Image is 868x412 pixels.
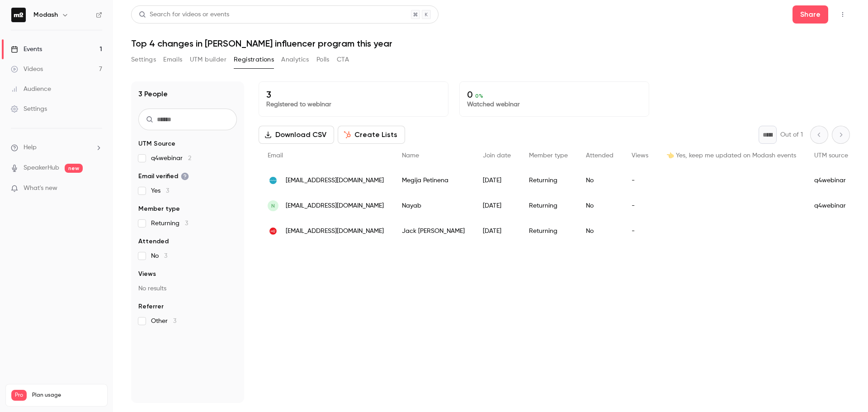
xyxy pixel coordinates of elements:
span: new [65,164,83,173]
a: SpeakerHub [24,163,59,173]
div: Audience [11,85,51,94]
p: No results [138,284,237,293]
span: Join date [483,152,511,159]
button: UTM builder [190,52,226,67]
span: Views [632,152,648,159]
span: 3 [185,220,188,227]
div: Returning [520,218,577,244]
img: modash.io [268,226,278,237]
img: Modash [11,8,26,22]
div: No [577,193,623,218]
span: Plan usage [32,392,102,399]
span: [EMAIL_ADDRESS][DOMAIN_NAME] [286,227,384,236]
div: Events [11,45,42,54]
span: Member type [529,152,568,159]
span: Attended [138,237,169,246]
p: Out of 1 [780,130,803,139]
h1: 3 People [138,89,168,99]
button: Settings [131,52,156,67]
div: Returning [520,168,577,193]
button: Registrations [234,52,274,67]
div: [DATE] [474,193,520,218]
span: No [151,251,167,260]
span: q4webinar [151,154,191,163]
p: 3 [266,89,441,100]
span: Pro [11,390,27,401]
span: UTM source [814,152,848,159]
button: Polls [316,52,330,67]
span: Yes [151,186,169,195]
span: Name [402,152,419,159]
div: No [577,168,623,193]
button: Download CSV [259,126,334,144]
span: N [271,202,275,210]
div: - [623,193,657,218]
div: q4webinar [805,168,857,193]
button: Share [793,5,828,24]
button: Create Lists [338,126,405,144]
button: Analytics [281,52,309,67]
p: Watched webinar [467,100,642,109]
span: 3 [173,318,176,324]
span: 3 [166,188,169,194]
span: [EMAIL_ADDRESS][DOMAIN_NAME] [286,176,384,185]
div: Jack [PERSON_NAME] [393,218,474,244]
h6: Modash [33,10,58,19]
span: 2 [188,155,191,161]
span: 3 [164,253,167,259]
div: Megija Petinena [393,168,474,193]
div: No [577,218,623,244]
span: What's new [24,184,57,193]
li: help-dropdown-opener [11,143,102,152]
span: [EMAIL_ADDRESS][DOMAIN_NAME] [286,201,384,211]
p: 0 [467,89,642,100]
img: pleso.me [268,175,278,186]
button: Emails [163,52,182,67]
span: Email [268,152,283,159]
div: Returning [520,193,577,218]
span: Attended [586,152,613,159]
div: Settings [11,104,47,114]
div: Nayab [393,193,474,218]
span: Other [151,317,176,326]
span: 0 % [475,93,483,99]
button: CTA [337,52,349,67]
span: UTM Source [138,139,175,148]
h1: Top 4 changes in [PERSON_NAME] influencer program this year [131,38,850,49]
span: Email verified [138,172,189,181]
span: Help [24,143,37,152]
span: Member type [138,204,180,213]
span: Returning [151,219,188,228]
iframe: Noticeable Trigger [91,185,102,193]
div: [DATE] [474,218,520,244]
span: Referrer [138,302,164,311]
div: q4webinar [805,193,857,218]
div: - [623,168,657,193]
span: Views [138,270,156,279]
div: Search for videos or events [139,10,229,19]
section: facet-groups [138,139,237,326]
p: Registered to webinar [266,100,441,109]
div: - [623,218,657,244]
div: Videos [11,65,43,74]
span: 👈 Yes, keep me updated on Modash events [666,152,796,159]
div: [DATE] [474,168,520,193]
